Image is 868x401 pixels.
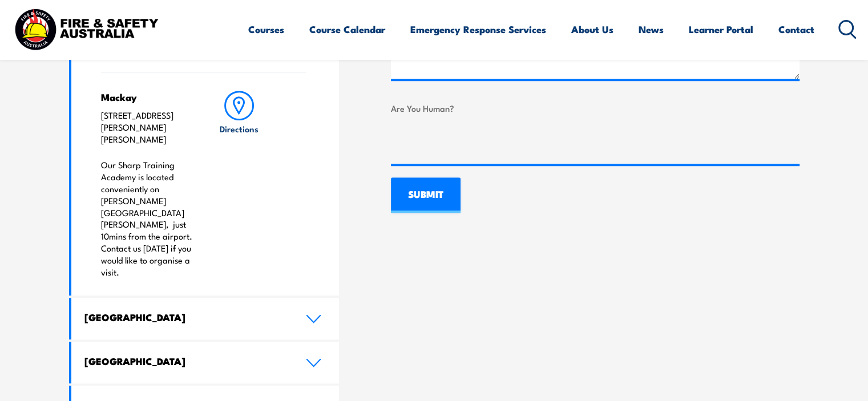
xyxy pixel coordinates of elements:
[391,119,564,164] iframe: reCAPTCHA
[689,14,753,44] a: Learner Portal
[639,14,664,44] a: News
[248,14,284,44] a: Courses
[71,298,340,339] a: [GEOGRAPHIC_DATA]
[571,14,613,44] a: About Us
[101,159,196,278] p: Our Sharp Training Academy is located conveniently on [PERSON_NAME][GEOGRAPHIC_DATA][PERSON_NAME]...
[71,342,340,383] a: [GEOGRAPHIC_DATA]
[778,14,814,44] a: Contact
[309,14,385,44] a: Course Calendar
[391,177,461,213] input: SUBMIT
[101,110,196,145] p: [STREET_ADDRESS][PERSON_NAME][PERSON_NAME]
[220,123,259,135] h6: Directions
[101,91,196,103] h4: Mackay
[219,91,260,278] a: Directions
[410,14,546,44] a: Emergency Response Services
[84,311,289,323] h4: [GEOGRAPHIC_DATA]
[391,102,800,115] label: Are You Human?
[84,355,289,367] h4: [GEOGRAPHIC_DATA]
